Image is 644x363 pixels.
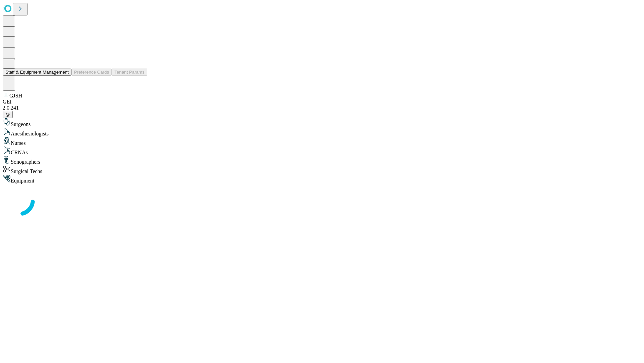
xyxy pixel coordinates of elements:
[3,99,641,105] div: GEI
[112,69,147,76] button: Tenant Params
[3,146,641,156] div: CRNAs
[3,105,641,111] div: 2.0.241
[9,93,22,98] span: GJSH
[3,111,13,118] button: @
[3,165,641,174] div: Surgical Techs
[5,112,10,117] span: @
[3,69,71,76] button: Staff & Equipment Management
[3,156,641,165] div: Sonographers
[3,118,641,127] div: Surgeons
[71,69,112,76] button: Preference Cards
[3,174,641,184] div: Equipment
[3,127,641,137] div: Anesthesiologists
[3,137,641,146] div: Nurses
